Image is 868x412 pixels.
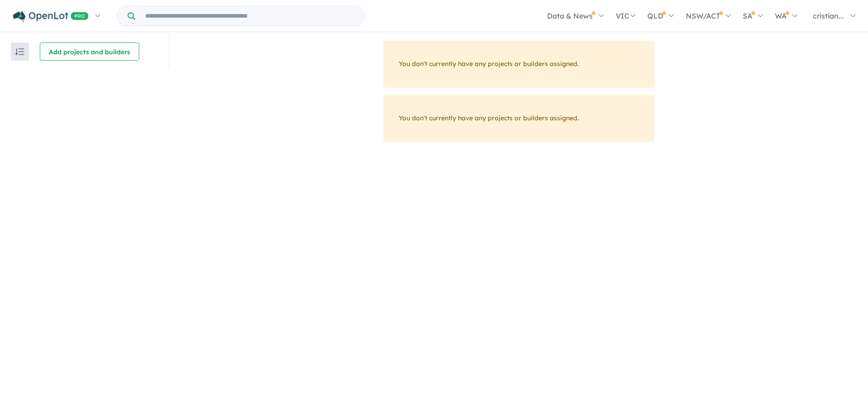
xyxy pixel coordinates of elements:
img: Openlot PRO Logo White [13,11,89,22]
button: Add projects and builders [40,43,139,61]
img: sort.svg [15,48,24,55]
div: You don't currently have any projects or builders assigned. [383,41,655,88]
input: Try estate name, suburb, builder or developer [137,6,363,26]
div: You don't currently have any projects or builders assigned. [383,95,655,142]
span: cristian... [813,11,844,20]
